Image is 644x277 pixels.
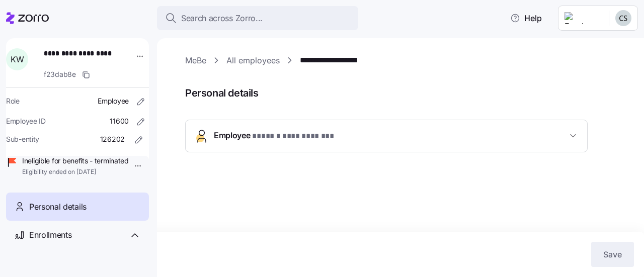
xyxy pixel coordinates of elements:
span: Eligibility ended on [DATE] [22,168,129,176]
span: Enrollments [29,229,71,241]
span: Ineligible for benefits - terminated [22,156,129,166]
button: Save [591,242,634,267]
span: 11600 [110,116,129,126]
span: Employee [214,129,338,143]
span: Role [6,96,20,106]
span: Personal details [185,85,630,102]
img: Employer logo [565,12,601,24]
span: 126202 [100,134,125,144]
img: 2df6d97b4bcaa7f1b4a2ee07b0c0b24b [615,10,631,26]
span: Sub-entity [6,134,39,144]
span: Save [603,248,622,260]
a: MeBe [185,54,206,67]
span: f23dab8e [44,69,76,79]
span: Employee ID [6,116,46,126]
button: Help [502,8,550,28]
span: Search across Zorro... [181,12,263,25]
span: K W [11,55,24,63]
span: Employee [98,96,129,106]
a: All employees [226,54,280,67]
button: Search across Zorro... [157,6,358,30]
span: Personal details [29,201,87,213]
span: Help [510,12,542,24]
